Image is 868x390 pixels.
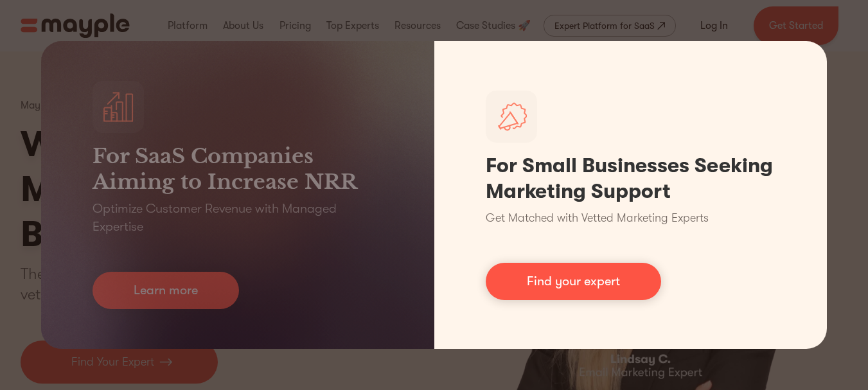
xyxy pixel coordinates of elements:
p: Get Matched with Vetted Marketing Experts [486,209,709,227]
h3: For SaaS Companies Aiming to Increase NRR [93,143,383,195]
a: Learn more [93,272,239,309]
p: Optimize Customer Revenue with Managed Expertise [93,200,383,236]
h1: For Small Businesses Seeking Marketing Support [486,153,776,204]
a: Find your expert [486,263,661,300]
